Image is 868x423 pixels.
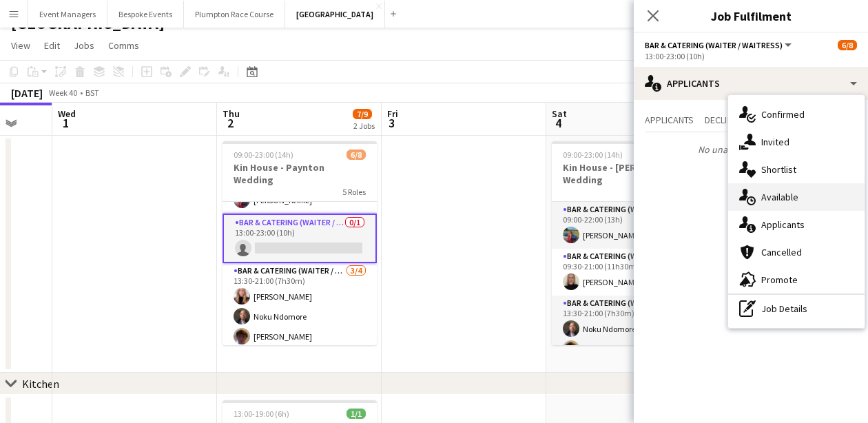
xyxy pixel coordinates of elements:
button: Plumpton Race Course [184,1,285,28]
span: 3 [385,115,398,131]
span: Edit [44,39,60,52]
span: Invited [761,136,789,148]
div: Applicants [634,67,868,100]
app-card-role: Bar & Catering (Waiter / waitress)0/113:00-23:00 (10h) [223,214,377,263]
div: 13:00-23:00 (10h) [645,51,857,61]
span: Shortlist [761,163,796,176]
button: [GEOGRAPHIC_DATA] [285,1,385,28]
span: 13:00-19:00 (6h) [234,409,289,419]
span: Thu [223,107,240,120]
span: 09:00-23:00 (14h) [563,149,623,160]
span: Week 40 [45,87,80,98]
span: Fri [387,107,398,120]
div: Job Details [728,295,865,322]
app-card-role: Bar & Catering (Waiter / waitress)1/109:30-21:00 (11h30m)[PERSON_NAME] [552,249,706,296]
span: Wed [58,107,76,120]
span: Promote [761,274,798,286]
span: 09:00-23:00 (14h) [234,149,293,160]
span: Bar & Catering (Waiter / waitress) [645,40,783,50]
div: BST [85,87,99,98]
a: Comms [103,37,145,54]
app-card-role: Bar & Catering (Waiter / waitress)1A3/513:30-21:00 (7h30m)Noku Ndomore[PERSON_NAME] [552,296,706,422]
span: 6/8 [347,149,366,160]
app-card-role: Bar & Catering (Waiter / waitress)1/109:00-22:00 (13h)[PERSON_NAME] [552,202,706,249]
span: Sat [552,107,567,120]
span: Applicants [761,218,805,231]
app-job-card: 09:00-23:00 (14h)7/9Kin House - [PERSON_NAME] Wedding5 RolesBar & Catering (Waiter / waitress)1/1... [552,141,706,345]
p: No unavailable applicants [634,138,868,161]
span: 1 [56,115,76,131]
h3: Kin House - [PERSON_NAME] Wedding [552,161,706,186]
button: Bespoke Events [107,1,184,28]
span: 2 [220,115,240,131]
a: View [6,37,36,54]
span: Available [761,191,798,203]
span: Declined [705,115,743,125]
span: Applicants [645,115,694,125]
a: Edit [39,37,65,54]
span: Cancelled [761,246,802,258]
app-job-card: 09:00-23:00 (14h)6/8Kin House - Paynton Wedding5 Roles09:00-13:30 (4h30m)[PERSON_NAME]Bar & Cater... [223,141,377,345]
a: Jobs [68,37,100,54]
div: [DATE] [11,86,43,100]
h3: Kin House - Paynton Wedding [223,161,377,186]
button: Event Managers [28,1,107,28]
span: View [11,39,30,52]
h3: Job Fulfilment [634,7,868,25]
span: 1/1 [347,409,366,419]
span: 4 [550,115,567,131]
span: 5 Roles [342,187,366,197]
span: Jobs [74,39,94,52]
button: Bar & Catering (Waiter / waitress) [645,40,794,50]
div: Kitchen [22,377,59,391]
span: Comms [108,39,139,52]
span: Confirmed [761,108,805,121]
span: 7/9 [353,109,372,119]
div: 2 Jobs [353,121,375,131]
span: 6/8 [838,40,857,50]
app-card-role: Bar & Catering (Waiter / waitress)3/413:30-21:00 (7h30m)[PERSON_NAME]Noku Ndomore[PERSON_NAME] [223,263,377,370]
